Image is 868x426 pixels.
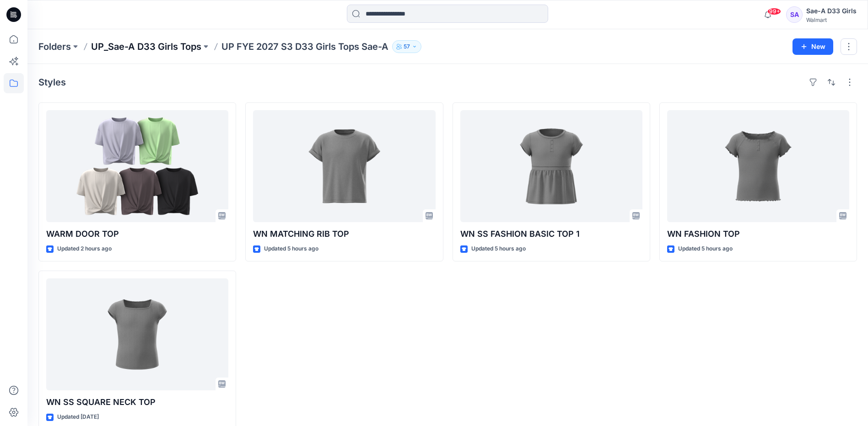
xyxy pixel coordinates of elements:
[806,5,857,16] div: Sae-A D33 Girls
[460,228,642,240] p: WN SS FASHION BASIC TOP 1
[667,228,849,240] p: WN FASHION TOP
[46,110,228,222] a: WARM DOOR TOP
[57,412,99,422] p: Updated [DATE]
[253,110,435,222] a: WN MATCHING RIB TOP
[253,228,435,240] p: WN MATCHING RIB TOP
[46,278,228,390] a: WN SS SQUARE NECK TOP
[91,40,201,53] a: UP_Sae-A D33 Girls Tops
[46,228,228,240] p: WARM DOOR TOP
[767,8,781,15] span: 99+
[38,40,71,53] a: Folders
[404,42,410,52] p: 57
[38,77,66,88] h4: Styles
[471,244,526,254] p: Updated 5 hours ago
[460,110,642,222] a: WN SS FASHION BASIC TOP 1
[667,110,849,222] a: WN FASHION TOP
[806,16,857,23] div: Walmart
[392,40,421,53] button: 57
[57,244,112,254] p: Updated 2 hours ago
[46,396,228,409] p: WN SS SQUARE NECK TOP
[678,244,733,254] p: Updated 5 hours ago
[221,40,388,53] p: UP FYE 2027 S3 D33 Girls Tops Sae-A
[793,38,833,55] button: New
[264,244,318,254] p: Updated 5 hours ago
[786,6,803,23] div: SA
